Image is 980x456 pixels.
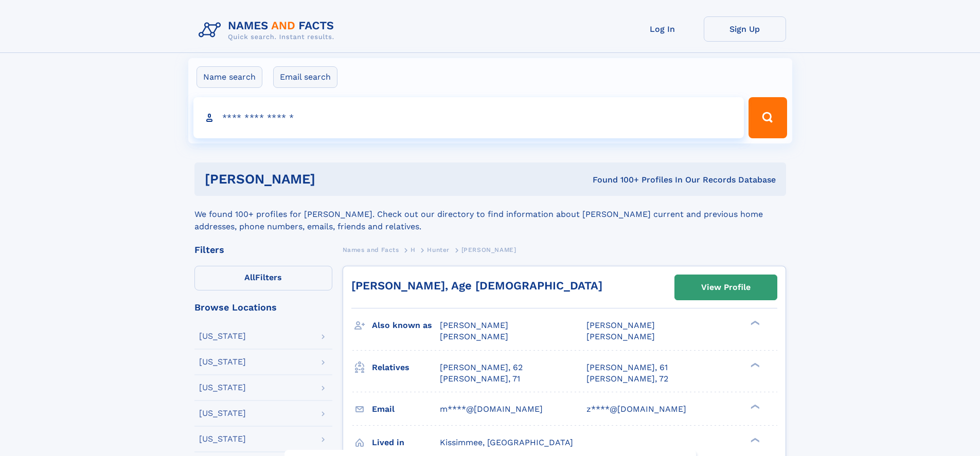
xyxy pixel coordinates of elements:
[748,436,760,443] div: ❯
[701,276,751,299] div: View Profile
[199,358,246,366] div: [US_STATE]
[194,245,332,254] div: Filters
[411,246,416,253] span: H
[586,373,668,385] a: [PERSON_NAME], 72
[461,246,516,253] span: [PERSON_NAME]
[427,243,450,256] a: Hunter
[621,16,704,42] a: Log In
[372,359,440,376] h3: Relatives
[411,243,416,256] a: H
[440,320,508,330] span: [PERSON_NAME]
[440,362,523,373] a: [PERSON_NAME], 62
[273,66,337,88] label: Email search
[199,435,246,443] div: [US_STATE]
[199,409,246,417] div: [US_STATE]
[199,384,246,392] div: [US_STATE]
[586,320,655,330] span: [PERSON_NAME]
[586,332,655,341] span: [PERSON_NAME]
[372,400,440,418] h3: Email
[194,196,786,233] div: We found 100+ profiles for [PERSON_NAME]. Check out our directory to find information about [PERS...
[343,243,399,256] a: Names and Facts
[193,97,744,138] input: search input
[440,373,520,385] a: [PERSON_NAME], 71
[440,437,573,447] span: Kissimmee, [GEOGRAPHIC_DATA]
[244,272,255,282] span: All
[427,246,450,253] span: Hunter
[454,174,776,186] div: Found 100+ Profiles In Our Records Database
[748,403,760,410] div: ❯
[199,332,246,340] div: [US_STATE]
[194,16,343,44] img: Logo Names and Facts
[194,303,332,312] div: Browse Locations
[440,332,508,341] span: [PERSON_NAME]
[205,173,454,186] h1: [PERSON_NAME]
[704,16,786,42] a: Sign Up
[675,275,777,300] a: View Profile
[749,97,787,138] button: Search Button
[194,266,332,290] label: Filters
[748,361,760,368] div: ❯
[351,279,602,292] a: [PERSON_NAME], Age [DEMOGRAPHIC_DATA]
[586,362,668,373] a: [PERSON_NAME], 61
[748,320,760,326] div: ❯
[197,66,262,88] label: Name search
[372,317,440,334] h3: Also known as
[372,434,440,451] h3: Lived in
